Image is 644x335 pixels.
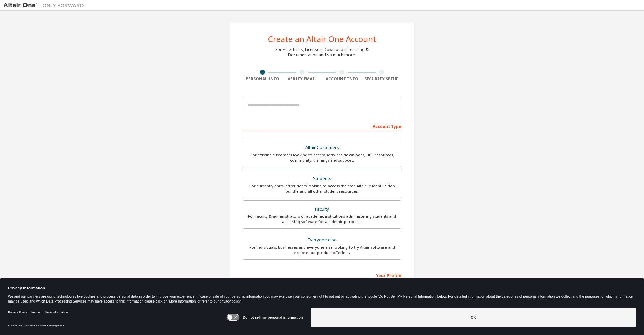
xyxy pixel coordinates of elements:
div: Faculty [247,205,397,214]
div: For existing customers looking to access software downloads, HPC resources, community, trainings ... [247,152,397,163]
div: Your Profile [243,270,401,280]
div: For Free Trials, Licenses, Downloads, Learning & Documentation and so much more. [275,47,369,58]
div: Account Info [322,76,362,82]
div: Personal Info [243,76,282,82]
div: Everyone else [247,235,397,245]
div: Create an Altair One Account [268,35,376,43]
div: Students [247,174,397,183]
div: Verify Email [282,76,322,82]
div: Altair Customers [247,143,397,152]
div: Security Setup [362,76,402,82]
div: Account Type [243,121,401,131]
div: For individuals, businesses and everyone else looking to try Altair software and explore our prod... [247,245,397,255]
img: Altair One [3,2,87,9]
div: For faculty & administrators of academic institutions administering students and accessing softwa... [247,214,397,224]
div: For currently enrolled students looking to access the free Altair Student Edition bundle and all ... [247,183,397,194]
